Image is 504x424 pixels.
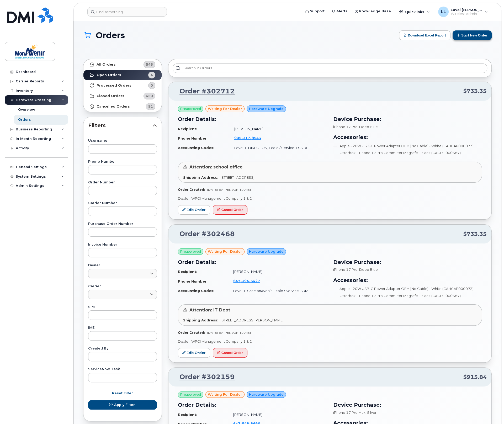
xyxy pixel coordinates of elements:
a: Start New Order [453,30,492,40]
span: waiting for dealer [208,249,242,254]
label: Phone Number [88,160,157,163]
label: SIM [88,305,157,309]
span: Hardware Upgrade [249,106,284,111]
strong: Open Orders [97,73,121,77]
span: [STREET_ADDRESS][PERSON_NAME] [220,318,284,322]
h3: Order Details: [178,115,327,123]
button: Reset Filter [88,389,157,398]
label: Username [88,139,157,142]
a: Order #302468 [173,229,235,239]
a: Open Orders4 [83,70,162,80]
a: 6473943427 [233,279,266,283]
a: Edit Order [178,205,210,215]
td: Level 1: DIRECTION, Ecole / Service: ESSFA [230,143,327,152]
span: 450 [146,93,153,98]
strong: All Orders [97,62,116,67]
span: , Deep Blue [358,267,378,272]
strong: Closed Orders [97,94,124,98]
strong: Processed Orders [97,83,131,88]
span: Preapproved [180,392,201,397]
strong: Recipient: [178,127,197,131]
span: 647 [233,279,260,283]
button: Cancel Order [213,348,247,358]
strong: Recipient: [178,269,197,274]
span: $915.84 [463,373,487,381]
span: 545 [146,62,153,67]
span: waiting for dealer [208,106,242,111]
button: Apply Filter [88,400,157,410]
span: Apply Filter [114,402,135,407]
label: Purchase Order Number [88,222,157,226]
span: $733.35 [463,230,487,238]
td: [PERSON_NAME] [229,410,327,419]
a: Order #302712 [173,87,235,96]
span: Attention: IT Dept [189,308,230,312]
span: iPhone 17 Pro Max [333,410,365,415]
span: 394 [240,279,249,283]
td: [PERSON_NAME] [230,124,327,134]
strong: Accounting Codes: [178,289,214,293]
p: Dealer: WPCI Management Company 1 & 2 [178,339,482,344]
span: Hardware Upgrade [249,392,284,397]
td: [PERSON_NAME] [229,267,327,276]
span: [DATE] by [PERSON_NAME] [207,331,251,335]
a: 9053178543 [234,136,267,140]
h3: Device Purchase: [333,258,482,266]
label: Carrier [88,285,157,288]
li: Otterbox - iPhone 17 Pro Commuter Magsafe - Black (CACIBE000687) [333,293,482,298]
h3: Device Purchase: [333,115,482,123]
span: 3427 [249,279,260,283]
h3: Device Purchase: [333,401,482,409]
strong: Recipient: [178,412,197,417]
h3: Order Details: [178,401,327,409]
span: 0 [151,83,153,88]
button: Download Excel Report [399,30,450,40]
a: Order #302159 [173,372,235,382]
a: Edit Order [178,348,210,358]
strong: Accounting Codes: [178,146,214,150]
span: 4 [151,72,153,77]
td: Level 1: CscMonAvenir, Ecole / Service: SRM [229,286,327,295]
li: Apple - 20W USB-C Power Adapter OEM [No Cable] - White (CAHCAP000073) [333,286,482,291]
span: Filters [88,122,153,129]
button: Cancel Order [213,205,247,215]
label: Order Number [88,181,157,184]
a: Cancelled Orders91 [83,101,162,112]
h3: Accessories: [333,133,482,141]
span: Preapproved [180,249,201,254]
label: Dealer [88,264,157,267]
strong: Order Created: [178,331,205,335]
span: Preapproved [180,107,201,111]
li: Otterbox - iPhone 17 Pro Commuter Magsafe - Black (CACIBE000687) [333,150,482,155]
strong: Order Created: [178,188,205,192]
span: 905 [234,136,261,140]
span: $733.35 [463,87,487,95]
h3: Accessories: [333,276,482,284]
span: 8543 [250,136,261,140]
span: [DATE] by [PERSON_NAME] [207,188,251,192]
span: 317 [241,136,250,140]
span: iPhone 17 Pro [333,125,358,129]
label: Created By [88,347,157,350]
span: 91 [148,104,153,109]
strong: Cancelled Orders [97,104,130,109]
a: Closed Orders450 [83,91,162,101]
a: All Orders545 [83,59,162,70]
strong: Phone Number [178,279,206,283]
span: Reset Filter [112,391,133,396]
label: ServiceNow Task [88,368,157,371]
span: waiting for dealer [208,392,242,397]
strong: Shipping Address: [183,175,218,179]
span: iPhone 17 Pro [333,267,358,272]
span: Attention: school office [189,165,243,169]
h3: Order Details: [178,258,327,266]
strong: Phone Number [178,136,206,140]
span: Orders [96,31,125,40]
span: , Silver [365,410,376,415]
li: Apple - 20W USB-C Power Adapter OEM [No Cable] - White (CAHCAP000073) [333,144,482,149]
strong: Shipping Address: [183,318,218,322]
p: Dealer: WPCI Management Company 1 & 2 [178,196,482,201]
a: Processed Orders0 [83,80,162,91]
label: IMEI [88,326,157,330]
